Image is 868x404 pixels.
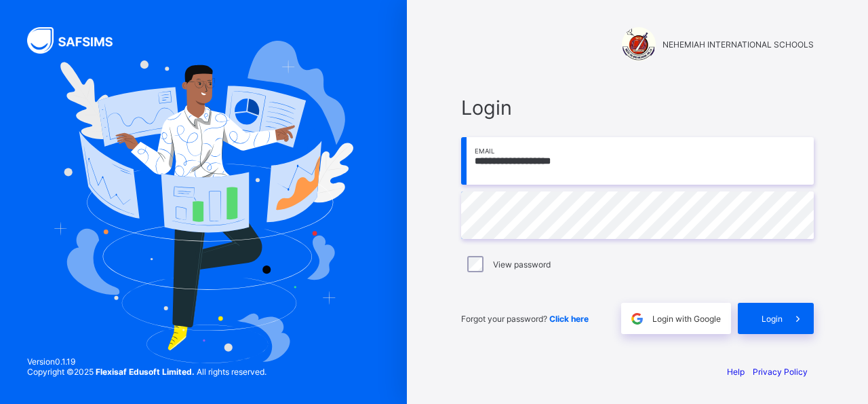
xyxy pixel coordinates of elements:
[663,39,814,50] span: NEHEMIAH INTERNATIONAL SCHOOLS
[27,356,267,367] span: Version 0.1.19
[652,314,721,324] span: Login with Google
[493,259,551,270] label: View password
[27,27,129,54] img: SAFSIMS Logo
[96,367,195,377] strong: Flexisaf Edusoft Limited.
[461,314,589,324] span: Forgot your password?
[461,96,814,120] span: Login
[727,367,745,377] a: Help
[27,367,267,377] span: Copyright © 2025 All rights reserved.
[762,314,783,324] span: Login
[54,41,354,364] img: Hero Image
[549,314,589,324] a: Click here
[753,367,808,377] a: Privacy Policy
[629,311,645,327] img: google.396cfc9801f0270233282035f929180a.svg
